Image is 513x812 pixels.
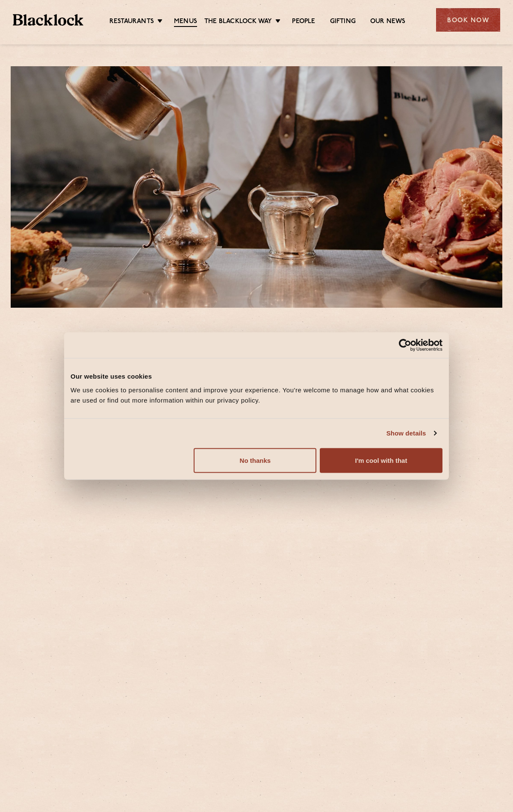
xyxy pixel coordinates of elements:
[109,18,154,26] a: Restaurants
[174,18,197,27] a: Menus
[71,371,442,382] div: Our website uses cookies
[204,18,272,26] a: The Blacklock Way
[368,339,442,352] a: Usercentrics Cookiebot - opens in a new window
[320,448,442,473] button: I'm cool with that
[13,14,83,26] img: BL_Textured_Logo-footer-cropped.svg
[292,18,315,26] a: People
[330,18,356,26] a: Gifting
[370,18,406,26] a: Our News
[386,428,436,438] a: Show details
[194,448,316,473] button: No thanks
[436,8,500,32] div: Book Now
[71,385,442,405] div: We use cookies to personalise content and improve your experience. You're welcome to manage how a...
